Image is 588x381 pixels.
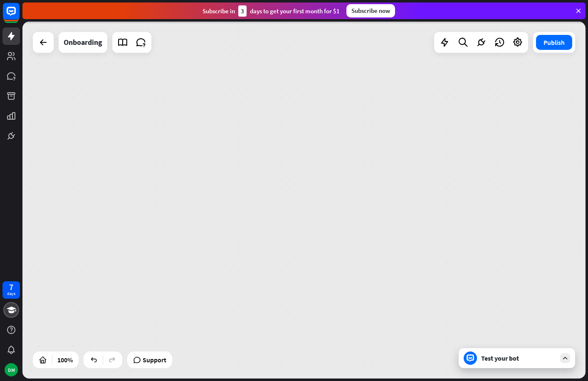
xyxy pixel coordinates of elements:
[9,283,13,291] div: 7
[2,281,20,299] a: 7 days
[7,291,15,297] div: days
[238,5,247,17] div: 3
[203,5,340,17] div: Subscribe in days to get your first month for $1
[5,363,18,376] div: DM
[346,4,395,17] div: Subscribe now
